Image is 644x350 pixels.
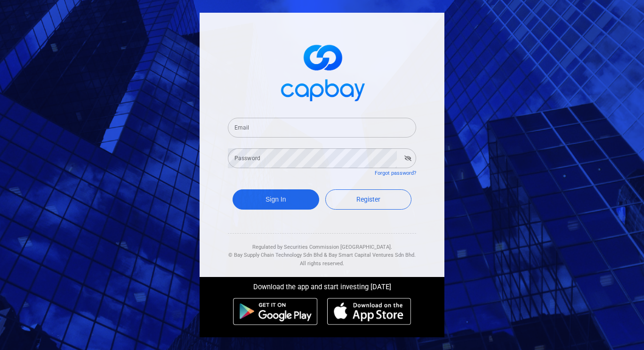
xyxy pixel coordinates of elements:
[233,189,319,210] button: Sign In
[327,298,411,325] img: ios
[228,252,322,258] span: © Bay Supply Chain Technology Sdn Bhd
[193,277,451,293] div: Download the app and start investing [DATE]
[275,36,369,106] img: logo
[325,189,412,210] a: Register
[356,195,380,203] span: Register
[375,170,416,176] a: Forgot password?
[329,252,416,258] span: Bay Smart Capital Ventures Sdn Bhd.
[233,298,318,325] img: android
[228,234,416,268] div: Regulated by Securities Commission [GEOGRAPHIC_DATA]. & All rights reserved.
